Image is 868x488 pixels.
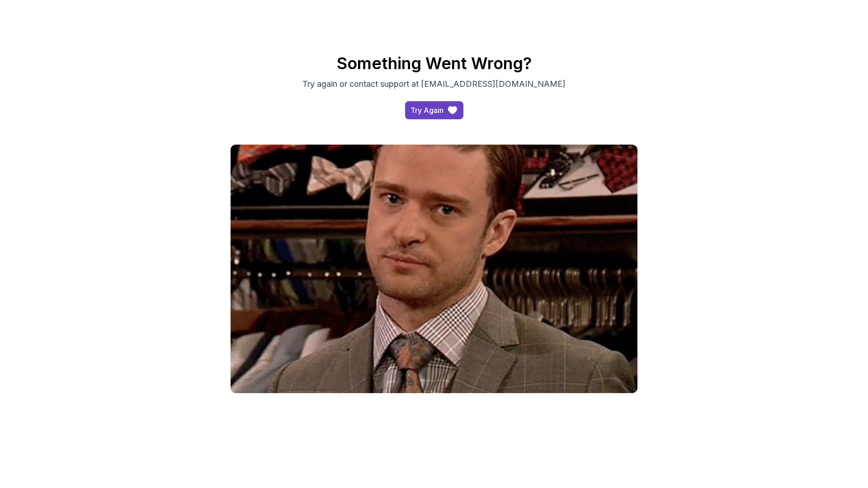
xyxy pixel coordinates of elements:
img: gif [231,145,637,393]
a: access-dashboard [405,101,463,119]
h2: Something Went Wrong? [118,54,750,72]
div: Try Again [410,105,443,116]
button: Try Again [405,101,463,119]
p: Try again or contact support at [EMAIL_ADDRESS][DOMAIN_NAME] [282,78,586,90]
